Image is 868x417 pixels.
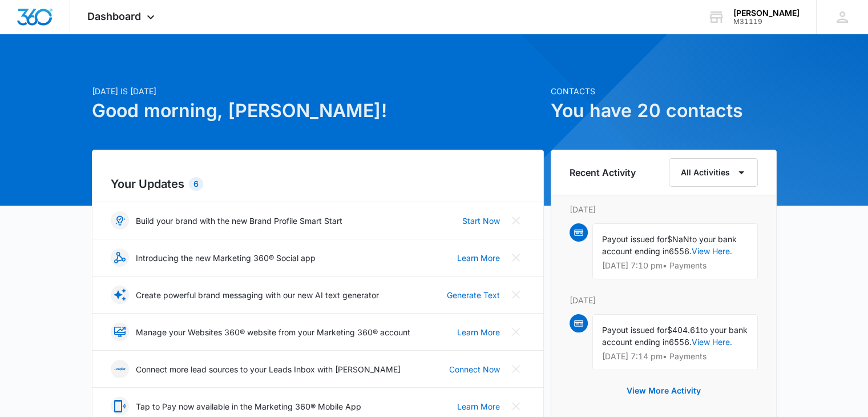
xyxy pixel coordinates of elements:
a: View Here. [692,337,732,347]
span: 6556. [669,337,692,347]
h6: Recent Activity [570,166,636,179]
p: Introducing the new Marketing 360® Social app [136,252,316,264]
h1: Good morning, [PERSON_NAME]! [92,97,544,125]
a: Connect Now [449,363,500,375]
p: Tap to Pay now available in the Marketing 360® Mobile App [136,400,361,412]
a: Learn More [457,252,500,264]
p: [DATE] 7:10 pm • Payments [602,262,748,270]
span: Payout issued for [602,234,667,244]
button: Close [507,397,525,415]
a: Start Now [462,215,500,227]
h1: You have 20 contacts [551,97,777,125]
button: All Activities [669,158,758,187]
span: Dashboard [87,10,141,22]
a: Learn More [457,326,500,338]
span: $NaN [667,234,689,244]
h2: Your Updates [111,175,525,193]
p: Contacts [551,85,777,97]
p: [DATE] 7:14 pm • Payments [602,352,748,360]
p: Build your brand with the new Brand Profile Smart Start [136,215,342,227]
a: Learn More [457,400,500,412]
div: 6 [189,177,203,191]
button: View More Activity [615,377,712,404]
p: [DATE] [570,294,758,306]
p: [DATE] [570,203,758,215]
p: Manage your Websites 360® website from your Marketing 360® account [136,326,410,338]
span: Payout issued for [602,325,667,335]
span: $404.61 [667,325,700,335]
div: account name [733,9,800,18]
button: Close [507,323,525,341]
button: Close [507,286,525,304]
a: Generate Text [447,289,500,301]
p: [DATE] is [DATE] [92,85,544,97]
div: account id [733,18,800,26]
p: Connect more lead sources to your Leads Inbox with [PERSON_NAME] [136,363,401,375]
button: Close [507,360,525,378]
p: Create powerful brand messaging with our new AI text generator [136,289,379,301]
button: Close [507,248,525,267]
a: View Here. [692,246,732,256]
span: 6556. [669,246,692,256]
button: Close [507,211,525,230]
